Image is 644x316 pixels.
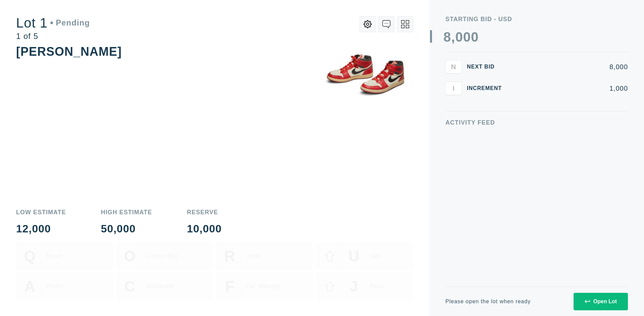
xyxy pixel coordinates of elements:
div: Lot 1 [16,16,90,30]
div: Next Bid [467,64,507,70]
div: Pending [50,19,90,27]
button: Open Lot [574,293,628,310]
span: N [451,63,456,71]
div: Please open the lot when ready [445,299,531,304]
div: 0 [463,30,471,44]
div: 10,000 [187,223,222,234]
div: 12,000 [16,223,66,234]
div: 1,000 [513,85,628,92]
div: Reserve [187,209,222,215]
div: High Estimate [101,209,152,215]
div: Starting Bid - USD [445,16,628,22]
div: [PERSON_NAME] [16,45,122,58]
div: Open Lot [585,299,617,305]
div: Activity Feed [445,120,628,126]
span: I [452,84,454,92]
div: 0 [471,30,479,44]
div: Low Estimate [16,209,66,215]
div: 1 of 5 [16,32,90,40]
div: 8,000 [513,63,628,70]
button: N [445,60,462,74]
div: 50,000 [101,223,152,234]
div: 0 [455,30,463,44]
div: 8 [443,30,451,44]
button: I [445,82,462,95]
div: , [451,30,455,165]
div: Increment [467,86,507,91]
